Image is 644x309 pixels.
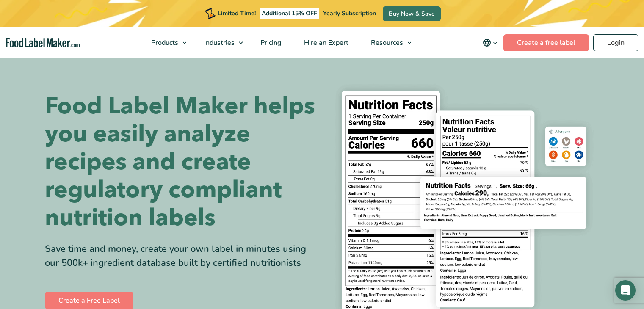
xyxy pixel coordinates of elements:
[45,292,133,309] a: Create a Free Label
[615,280,636,301] div: Open Intercom Messenger
[503,34,589,51] a: Create a free label
[323,9,376,17] span: Yearly Subscription
[383,6,441,21] a: Buy Now & Save
[360,27,416,58] a: Resources
[45,242,316,270] div: Save time and money, create your own label in minutes using our 500k+ ingredient database built b...
[593,34,638,51] a: Login
[149,38,179,47] span: Products
[260,8,319,19] span: Additional 15% OFF
[249,27,291,58] a: Pricing
[140,27,191,58] a: Products
[293,27,358,58] a: Hire an Expert
[193,27,247,58] a: Industries
[202,38,235,47] span: Industries
[301,38,349,47] span: Hire an Expert
[258,38,282,47] span: Pricing
[218,9,256,17] span: Limited Time!
[368,38,404,47] span: Resources
[45,92,316,232] h1: Food Label Maker helps you easily analyze recipes and create regulatory compliant nutrition labels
